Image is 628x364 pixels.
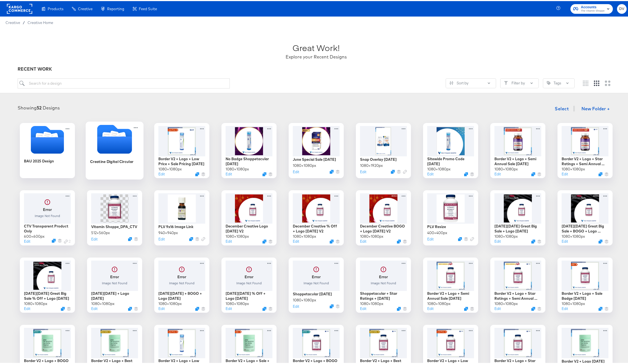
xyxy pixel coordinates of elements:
[20,189,75,244] div: ErrorImage Not FoundCTV Transparent Product Only600×600pxEditDuplicateLink 2
[158,165,182,171] div: 1080 × 1080 px
[20,125,75,152] svg: Folder
[293,168,299,173] button: Edit
[128,236,132,240] button: Duplicate
[226,290,272,300] div: [DATE][DATE] % Off + Logo [DATE]
[293,296,316,302] div: 1080 × 1080 px
[293,303,299,308] button: Edit
[562,358,605,363] div: Border V2 + Logo [DATE]
[293,162,316,167] div: 1080 × 1080 px
[562,170,568,176] button: Edit
[6,19,20,24] span: Creative
[221,189,277,244] div: December Creative Logo [DATE] V21080×1080pxEditDuplicate
[52,238,56,242] svg: Duplicate
[18,104,60,110] div: Showing Designs
[562,300,585,305] div: 1080 × 1080 px
[24,290,71,300] div: [DATE][DATE] Great Big Sale % Off + Logo [DATE]
[543,77,575,87] button: TagTags
[90,158,133,163] div: Creatine Digital Circular
[330,303,334,307] svg: Duplicate
[64,238,71,243] div: 2
[330,169,334,173] button: Duplicate
[427,305,434,310] button: Edit
[360,290,407,300] div: Shoppetacular + Star Ratings + [DATE]
[562,305,568,310] button: Edit
[91,235,98,241] button: Edit
[48,6,63,10] span: Products
[226,170,232,176] button: Edit
[557,189,613,244] div: [DATE][DATE] Great Big Sale + BOGO + Logo [DATE]1080×1080pxEditDuplicate
[139,6,157,10] span: Feed Suite
[490,256,545,312] div: Border V2 + Logo + Star Ratings + Semi Annual Sale [DATE]1080×1080pxEditDuplicate
[24,305,30,310] button: Edit
[450,80,453,84] svg: Sliders
[24,223,71,233] div: CTV Transparent Product Only
[262,239,266,242] button: Duplicate
[262,306,266,310] svg: Duplicate
[158,305,165,310] button: Edit
[128,306,132,310] button: Duplicate
[391,169,395,173] svg: Duplicate
[86,124,144,152] svg: Folder
[605,79,610,85] svg: Large grid
[531,171,535,175] button: Duplicate
[201,236,205,240] svg: Link
[360,162,383,167] div: 1080 × 1920 px
[464,171,468,175] button: Duplicate
[577,103,615,113] button: New Folder +
[221,256,277,312] div: ErrorImage Not Found[DATE][DATE] % Off + Logo [DATE]1080×1080pxEditDuplicate
[18,65,615,71] div: RECENT WORK
[494,300,518,305] div: 1080 × 1080 px
[226,155,272,165] div: No Badge Shoppetacular [DATE]
[293,41,340,53] div: Great Work!
[397,239,401,242] button: Duplicate
[446,77,496,87] button: SlidersSort by
[599,171,602,175] button: Duplicate
[154,189,209,244] div: PLV 9x16 Image Link940×940pxEditDuplicate
[289,189,344,244] div: December Creative % Off + Logo [DATE] V21080×1080pxEditDuplicate
[360,223,407,233] div: December Creative BOGO + Logo [DATE] V2
[61,306,65,310] svg: Duplicate
[20,122,75,177] div: BAU 2025 Design
[158,155,205,165] div: Border V2 + Logo + Low Price + Sale Pricing [DATE]
[91,305,98,310] button: Edit
[356,122,411,177] div: Snap Overlay [DATE]1080×1920pxEditDuplicate
[64,239,68,242] svg: Link
[37,104,42,109] strong: 52
[87,256,142,312] div: ErrorImage Not Found[DATE][DATE] + Logo [DATE]1080×1080pxEditDuplicate
[158,229,178,234] div: 940 × 940 px
[427,155,474,165] div: Sitewide Promo Code [DATE]
[226,305,232,310] button: Edit
[18,77,230,87] input: Search for a design
[289,256,344,312] div: ErrorImage Not FoundShoppetacular [DATE]1080×1080pxEditDuplicate
[91,223,137,228] div: Vitamin Shoppe_DPA_CTV
[293,238,299,243] button: Edit
[195,306,199,310] svg: Duplicate
[494,155,541,165] div: Border V2 + Logo + Semi Annual Sale [DATE]
[86,121,144,178] div: Creatine Digital Circular
[494,165,518,171] div: 1080 × 1080 px
[158,300,182,305] div: 1080 × 1080 px
[464,306,468,310] svg: Duplicate
[494,238,501,243] button: Edit
[226,238,232,243] button: Edit
[562,165,585,171] div: 1080 × 1080 px
[20,256,75,312] div: [DATE][DATE] Great Big Sale % Off + Logo [DATE]1080×1080pxEditDuplicate
[599,306,602,310] svg: Duplicate
[189,236,193,240] svg: Duplicate
[594,79,599,85] svg: Medium grid
[555,104,569,111] span: Select
[293,156,336,161] div: June Special Sale [DATE]
[617,3,627,13] button: DV
[581,3,605,9] span: Accounts
[24,238,30,243] button: Edit
[360,305,366,310] button: Edit
[531,306,535,310] button: Duplicate
[562,290,608,300] div: Border V2 + Logo + Sale Badge [DATE]
[494,305,501,310] button: Edit
[293,233,316,238] div: 1080 × 1080 px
